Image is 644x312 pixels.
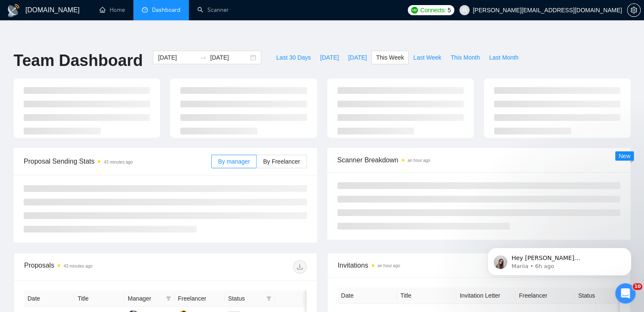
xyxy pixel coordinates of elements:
span: By manager [218,158,250,165]
button: Last Month [484,51,523,64]
span: swap-right [200,54,207,61]
button: Last 30 Days [271,51,315,64]
span: Status [228,294,263,303]
a: setting [627,7,641,14]
th: Invitation Letter [456,287,516,304]
a: homeHome [100,6,125,14]
span: Manager [128,294,163,303]
button: This Month [446,51,484,64]
th: Date [24,290,74,307]
span: Last Week [413,53,441,62]
iframe: Intercom notifications message [475,230,644,289]
span: Scanner Breakdown [337,155,621,165]
span: Dashboard [152,6,180,14]
span: [DATE] [348,53,367,62]
span: Proposal Sending Stats [24,156,211,167]
span: user [462,7,467,13]
input: End date [210,53,249,62]
span: Last 30 Days [276,53,311,62]
span: filter [166,296,171,301]
span: filter [265,292,273,305]
img: upwork-logo.png [411,7,418,14]
span: Invitations [338,260,620,271]
time: an hour ago [378,263,400,268]
button: This Week [371,51,409,64]
button: Last Week [409,51,446,64]
span: 5 [448,5,451,15]
div: Proposals [24,260,165,274]
span: filter [266,296,271,301]
span: dashboard [142,7,148,13]
span: Connects: [420,5,446,15]
span: Last Month [489,53,518,62]
th: Title [397,287,456,304]
th: Freelancer [516,287,575,304]
span: [DATE] [320,53,339,62]
th: Status [575,287,634,304]
iframe: Intercom live chat [615,283,636,304]
span: to [200,54,207,61]
button: [DATE] [343,51,371,64]
a: searchScanner [197,6,229,14]
input: Start date [158,53,196,62]
span: setting [627,7,640,14]
img: logo [7,4,20,17]
span: This Week [376,53,404,62]
th: Freelancer [174,290,224,307]
time: 43 minutes ago [64,264,92,268]
span: filter [164,292,173,305]
th: Date [338,287,397,304]
button: [DATE] [315,51,343,64]
span: 10 [633,283,642,290]
th: Title [74,290,124,307]
h1: Team Dashboard [14,51,143,71]
time: an hour ago [408,158,430,163]
span: By Freelancer [263,158,300,165]
span: New [619,153,630,159]
button: setting [627,3,641,17]
span: This Month [451,53,480,62]
time: 43 minutes ago [104,160,133,164]
th: Manager [124,290,174,307]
